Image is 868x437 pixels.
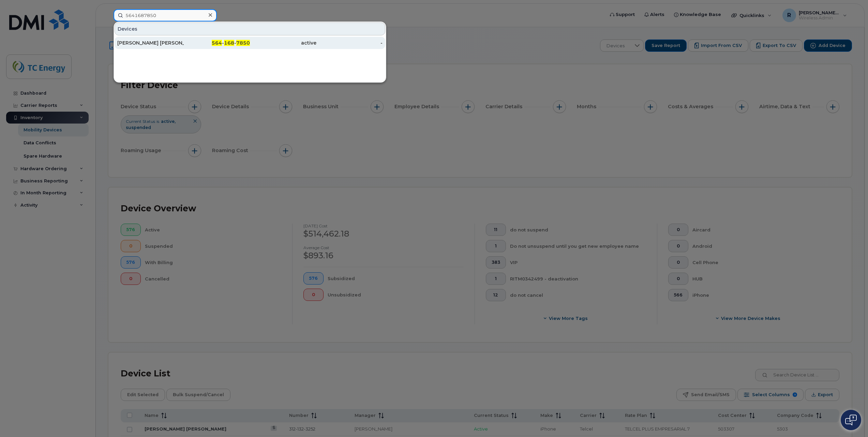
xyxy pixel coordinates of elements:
div: Devices [115,22,385,35]
span: 168 [224,40,234,46]
div: active [250,39,316,46]
div: - - [184,39,250,46]
a: [PERSON_NAME] [PERSON_NAME]564-168-7850active- [115,37,385,49]
span: 564 [212,40,222,46]
div: - [316,39,383,46]
div: [PERSON_NAME] [PERSON_NAME] [117,39,184,46]
img: Open chat [845,415,857,425]
span: 7850 [236,40,250,46]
